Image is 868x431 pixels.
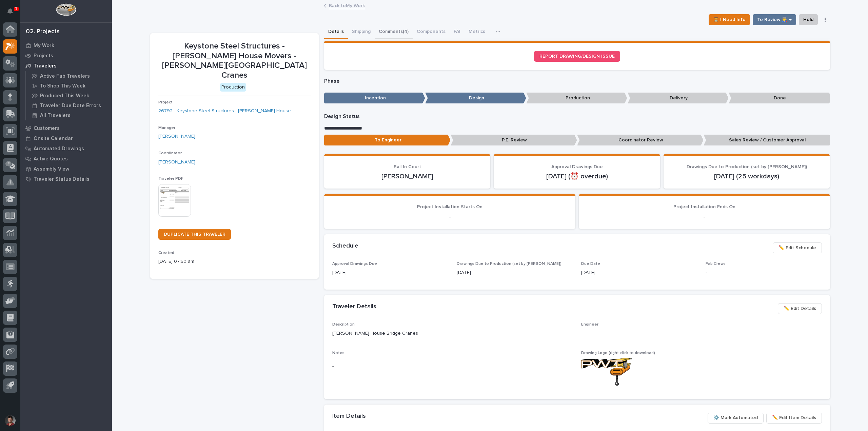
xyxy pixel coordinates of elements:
[15,6,17,11] p: 1
[539,54,615,59] span: REPORT DRAWING/DESIGN ISSUE
[713,16,746,24] span: ⏳ I Need Info
[40,73,90,79] p: Active Fab Travelers
[26,28,60,36] div: 02. Projects
[332,322,355,327] span: Description
[772,414,816,422] span: ✏️ Edit Item Details
[753,14,796,25] button: To Review 👨‍🏭 →
[20,123,112,133] a: Customers
[324,135,451,146] p: To Engineer
[778,303,822,314] button: ✏️ Edit Details
[332,242,358,250] h2: Schedule
[158,159,195,166] a: [PERSON_NAME]
[451,135,577,146] p: P.E. Review
[20,133,112,143] a: Onsite Calendar
[158,41,311,80] p: Keystone Steel Structures - [PERSON_NAME] House Movers - [PERSON_NAME][GEOGRAPHIC_DATA] Cranes
[803,16,813,24] span: Hold
[502,172,652,180] p: [DATE] (⏰ overdue)
[581,322,598,327] span: Engineer
[158,177,183,181] span: Traveler PDF
[332,303,376,311] h2: Traveler Details
[158,229,231,240] a: DUPLICATE THIS TRAVELER
[581,358,632,386] img: La97XtcZL49qhALkIdQdzs6BQk6Vv1gjs130IoqI7Vc
[20,61,112,71] a: Travelers
[34,136,73,142] p: Onsite Calendar
[8,8,17,19] div: Notifications1
[332,351,344,355] span: Notes
[26,111,112,120] a: All Travelers
[329,1,365,9] a: Back toMy Work
[20,154,112,164] a: Active Quotes
[394,164,421,169] span: Ball In Court
[332,363,573,370] p: -
[581,262,600,266] span: Due Date
[332,269,449,276] p: [DATE]
[3,4,17,18] button: Notifications
[706,262,726,266] span: Fab Crews
[40,83,85,89] p: To Shop This Week
[26,101,112,110] a: Traveler Due Date Errors
[673,204,735,209] span: Project Installation Ends On
[26,71,112,81] a: Active Fab Travelers
[324,93,425,104] p: Inception
[766,413,822,424] button: ✏️ Edit Item Details
[158,258,311,265] p: [DATE] 07:50 am
[713,414,758,422] span: ⚙️ Mark Automated
[34,176,90,182] p: Traveler Status Details
[465,25,489,39] button: Metrics
[332,413,366,420] h2: Item Details
[34,43,54,49] p: My Work
[26,91,112,100] a: Produced This Week
[457,262,561,266] span: Drawings Due to Production (set by [PERSON_NAME])
[687,164,807,169] span: Drawings Due to Production (set by [PERSON_NAME])
[757,16,792,24] span: To Review 👨‍🏭 →
[158,100,173,104] span: Project
[40,103,101,109] p: Traveler Due Date Errors
[704,135,830,146] p: Sales Review / Customer Approval
[332,213,567,221] p: -
[425,93,526,104] p: Design
[628,93,729,104] p: Delivery
[164,232,225,237] span: DUPLICATE THIS TRAVELER
[799,14,818,25] button: Hold
[581,269,697,276] p: [DATE]
[40,93,89,99] p: Produced This Week
[34,156,68,162] p: Active Quotes
[34,53,53,59] p: Projects
[706,269,822,276] p: -
[20,143,112,154] a: Automated Drawings
[324,25,348,39] button: Details
[773,242,822,253] button: ✏️ Edit Schedule
[778,244,816,252] span: ✏️ Edit Schedule
[729,93,830,104] p: Done
[20,174,112,184] a: Traveler Status Details
[672,172,822,180] p: [DATE] (25 workdays)
[20,40,112,51] a: My Work
[784,305,816,313] span: ✏️ Edit Details
[34,146,84,152] p: Automated Drawings
[332,330,573,337] p: [PERSON_NAME] House Bridge Cranes
[220,83,246,92] div: Production
[324,113,830,120] p: Design Status
[158,151,182,155] span: Coordinator
[34,125,60,132] p: Customers
[577,135,704,146] p: Coordinator Review
[332,172,482,180] p: [PERSON_NAME]
[40,113,71,119] p: All Travelers
[56,3,76,16] img: Workspace Logo
[450,25,465,39] button: FAI
[413,25,450,39] button: Components
[348,25,375,39] button: Shipping
[158,107,291,115] a: 26792 - Keystone Steel Structures - [PERSON_NAME] House
[332,262,377,266] span: Approval Drawings Due
[457,269,573,276] p: [DATE]
[709,14,750,25] button: ⏳ I Need Info
[26,81,112,91] a: To Shop This Week
[20,164,112,174] a: Assembly View
[534,51,620,62] a: REPORT DRAWING/DESIGN ISSUE
[708,413,764,424] button: ⚙️ Mark Automated
[3,413,17,428] button: users-avatar
[581,351,655,355] span: Drawing Logo (right-click to download)
[324,78,830,84] p: Phase
[526,93,627,104] p: Production
[587,213,822,221] p: -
